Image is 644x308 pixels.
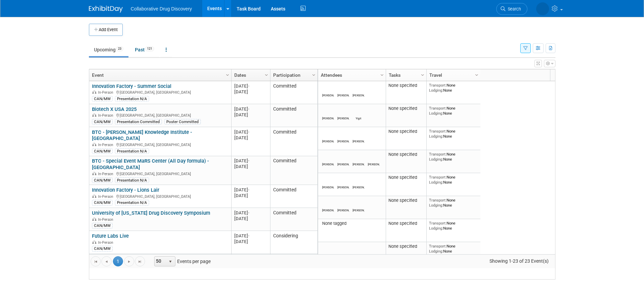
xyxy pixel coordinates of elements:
span: Collaborative Drug Discovery [131,6,192,11]
span: 23 [116,46,123,51]
div: Presentation N/A [115,177,149,183]
div: [DATE] [234,216,267,221]
td: Committed [270,104,317,127]
div: Evan Moriarity [337,93,349,97]
span: Column Settings [264,72,269,78]
a: Column Settings [224,69,231,79]
td: Committed [270,208,317,231]
div: None specified [388,83,424,88]
span: In-Person [98,172,115,176]
span: - [248,158,249,163]
div: [GEOGRAPHIC_DATA], [GEOGRAPHIC_DATA] [92,142,228,147]
img: Michael Woodhouse [339,153,348,162]
div: Presentation N/A [115,148,149,154]
a: Column Settings [419,69,426,79]
div: Juan Gijzelaar [322,208,334,212]
span: Transport: [429,83,447,88]
img: Juan Gijzelaar [324,131,332,139]
div: None specified [388,198,424,203]
div: [DATE] [234,129,267,135]
img: Michael Woodhouse [324,85,332,93]
div: Evan Moriarity [368,162,380,166]
span: Go to the previous page [104,259,109,264]
img: Evan Moriarity [355,131,363,139]
span: Showing 1-23 of 23 Event(s) [483,256,555,266]
div: None None [429,106,478,116]
span: In-Person [98,90,115,95]
a: Travel [429,69,476,81]
span: - [248,187,249,192]
img: ExhibitDay [89,6,123,13]
div: None None [429,244,478,254]
img: Jessica Spencer [355,153,363,162]
a: Go to the next page [124,256,134,266]
div: None specified [388,152,424,157]
a: Search [496,3,527,15]
td: Committed [270,156,317,185]
span: Lodging: [429,203,443,208]
div: [GEOGRAPHIC_DATA], [GEOGRAPHIC_DATA] [92,171,228,176]
img: Evan Moriarity [339,108,348,116]
span: 121 [145,46,154,51]
span: Lodging: [429,226,443,231]
span: Lodging: [429,134,443,139]
a: Column Settings [263,69,270,79]
div: James White [322,116,334,120]
div: [GEOGRAPHIC_DATA], [GEOGRAPHIC_DATA] [92,89,228,95]
div: None specified [388,129,424,134]
span: Transport: [429,106,447,111]
span: 50 [154,257,166,266]
img: Evan Moriarity [339,199,348,208]
div: [DATE] [234,135,267,141]
img: In-Person Event [92,90,96,94]
img: Michael Woodhouse [324,176,332,185]
img: Juan Gijzelaar [355,176,363,185]
div: [DATE] [234,106,267,112]
div: CAN/MW [92,246,113,251]
img: Evan Moriarity [339,176,348,185]
div: None None [429,175,478,185]
span: Transport: [429,198,447,203]
div: Michael Woodhouse [337,162,349,166]
div: Evan Moriarity [337,208,349,212]
div: [DATE] [234,164,267,169]
img: Yigit Kucuk [355,108,363,116]
img: In-Person Event [92,172,96,175]
a: BTC - Special Event MaRS Center (All Day formula) - [GEOGRAPHIC_DATA] [92,158,209,170]
img: Michael Woodhouse [339,131,348,139]
div: None None [429,152,478,162]
div: None tagged [320,221,383,226]
div: Michael Woodhouse [337,139,349,143]
div: CAN/MW [92,148,113,154]
span: Lodging: [429,249,443,254]
img: Juan Gijzelaar [536,2,549,15]
div: Evan Moriarity [353,139,364,143]
td: Committed [270,127,317,156]
img: Evan Moriarity [339,85,348,93]
span: - [248,210,249,215]
div: Juan Gijzelaar [322,162,334,166]
div: Jessica Spencer [353,162,364,166]
span: Transport: [429,129,447,134]
div: CAN/MW [92,177,113,183]
div: CAN/MW [92,223,113,228]
div: CAN/MW [92,119,113,124]
span: - [248,106,249,112]
div: Presentation Committed [115,119,162,124]
div: None None [429,221,478,231]
div: None specified [388,221,424,226]
div: Juan Gijzelaar [353,93,364,97]
span: In-Person [98,217,115,222]
a: Past121 [130,43,159,56]
td: Considering [270,231,317,254]
div: Evan Moriarity [337,185,349,189]
div: Michael Woodhouse [353,208,364,212]
div: [DATE] [234,187,267,193]
div: [DATE] [234,239,267,244]
div: Michael Woodhouse [322,185,334,189]
a: Biotech X USA 2025 [92,106,137,112]
img: Evan Moriarity [370,153,378,162]
div: Juan Gijzelaar [337,254,349,258]
span: Transport: [429,221,447,226]
div: Presentation N/A [115,96,149,101]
